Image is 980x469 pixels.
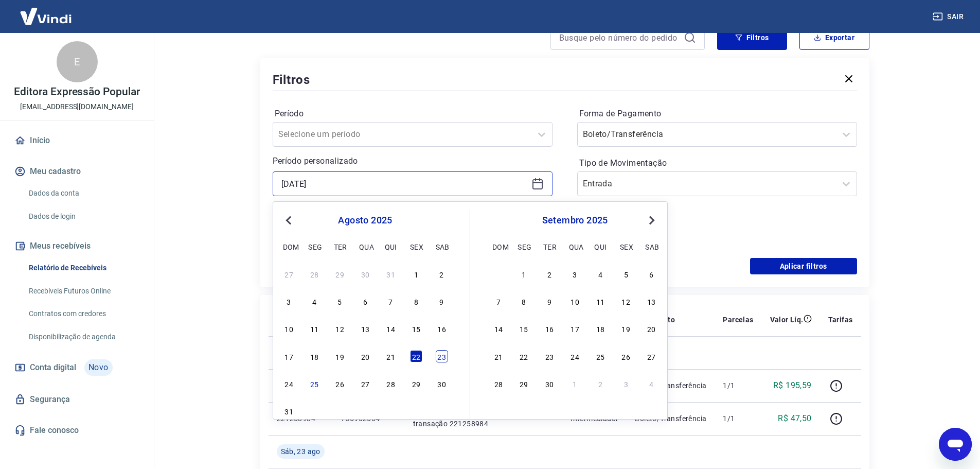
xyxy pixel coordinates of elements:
div: setembro 2025 [491,214,659,227]
p: R$ 47,50 [778,412,811,425]
div: dom [492,240,505,253]
div: Choose terça-feira, 29 de julho de 2025 [334,268,346,280]
div: Choose segunda-feira, 11 de agosto de 2025 [308,322,320,335]
div: Choose quinta-feira, 18 de setembro de 2025 [594,322,607,335]
iframe: Botão para abrir a janela de mensagens [939,428,972,461]
div: Choose domingo, 31 de agosto de 2025 [492,268,505,280]
div: Choose quarta-feira, 13 de agosto de 2025 [359,322,371,335]
div: Choose segunda-feira, 28 de julho de 2025 [308,268,320,280]
div: sab [645,240,657,253]
div: Choose segunda-feira, 18 de agosto de 2025 [308,350,320,362]
div: Choose domingo, 27 de julho de 2025 [283,268,295,280]
div: Choose quinta-feira, 2 de outubro de 2025 [594,377,607,390]
div: Choose terça-feira, 26 de agosto de 2025 [334,377,346,390]
div: Choose quinta-feira, 31 de julho de 2025 [385,268,397,280]
div: dom [283,240,295,253]
div: Choose quinta-feira, 14 de agosto de 2025 [385,322,397,335]
p: 1/1 [723,413,753,424]
p: Tarifas [828,315,853,325]
p: Boleto/Transferência [635,380,706,391]
div: Choose segunda-feira, 29 de setembro de 2025 [518,377,530,390]
div: Choose segunda-feira, 25 de agosto de 2025 [308,377,320,390]
div: Choose sábado, 23 de agosto de 2025 [436,350,448,362]
div: Choose quinta-feira, 28 de agosto de 2025 [385,377,397,390]
button: Sair [931,7,968,26]
div: Choose sábado, 2 de agosto de 2025 [436,268,448,280]
a: Relatório de Recebíveis [25,257,141,279]
p: Parcelas [723,315,753,325]
div: Choose sábado, 13 de setembro de 2025 [645,295,657,307]
div: Choose terça-feira, 12 de agosto de 2025 [334,322,346,335]
p: [EMAIL_ADDRESS][DOMAIN_NAME] [20,101,134,112]
div: Choose terça-feira, 16 de setembro de 2025 [543,322,556,335]
div: qui [385,240,397,253]
button: Previous Month [282,214,295,227]
div: Choose quarta-feira, 3 de setembro de 2025 [359,405,371,417]
img: Vindi [12,1,79,32]
span: Conta digital [30,360,76,375]
div: Choose terça-feira, 2 de setembro de 2025 [334,405,346,417]
a: Fale conosco [12,419,141,442]
div: month 2025-08 [281,266,449,419]
div: agosto 2025 [281,214,449,227]
div: Choose terça-feira, 30 de setembro de 2025 [543,377,556,390]
a: Dados da conta [25,183,141,204]
div: sab [436,240,448,253]
div: Choose domingo, 7 de setembro de 2025 [492,295,505,307]
div: Choose terça-feira, 5 de agosto de 2025 [334,295,346,307]
div: Choose segunda-feira, 1 de setembro de 2025 [308,405,320,417]
label: Tipo de Movimentação [579,157,855,169]
div: Choose quarta-feira, 10 de setembro de 2025 [569,295,581,307]
div: ter [334,240,346,253]
div: Choose quinta-feira, 4 de setembro de 2025 [385,405,397,417]
input: Data inicial [281,176,527,192]
a: Dados de login [25,206,141,227]
div: Choose domingo, 21 de setembro de 2025 [492,350,505,362]
div: Choose sexta-feira, 15 de agosto de 2025 [410,322,422,335]
div: Choose quinta-feira, 7 de agosto de 2025 [385,295,397,307]
div: sex [410,240,422,253]
a: Início [12,129,141,152]
div: Choose quarta-feira, 6 de agosto de 2025 [359,295,371,307]
button: Exportar [799,25,869,50]
div: Choose quarta-feira, 3 de setembro de 2025 [569,268,581,280]
div: Choose sábado, 4 de outubro de 2025 [645,377,657,390]
div: Choose sábado, 27 de setembro de 2025 [645,350,657,362]
div: Choose segunda-feira, 8 de setembro de 2025 [518,295,530,307]
div: Choose quarta-feira, 30 de julho de 2025 [359,268,371,280]
div: Choose terça-feira, 2 de setembro de 2025 [543,268,556,280]
div: Choose segunda-feira, 4 de agosto de 2025 [308,295,320,307]
label: Forma de Pagamento [579,108,855,120]
a: Recebíveis Futuros Online [25,281,141,302]
button: Filtros [717,25,787,50]
div: Choose sexta-feira, 29 de agosto de 2025 [410,377,422,390]
div: Choose domingo, 3 de agosto de 2025 [283,295,295,307]
p: 1/1 [723,380,753,391]
h5: Filtros [273,72,311,88]
div: Choose domingo, 28 de setembro de 2025 [492,377,505,390]
div: E [57,41,98,82]
div: ter [543,240,556,253]
div: month 2025-09 [491,266,659,391]
button: Next Month [646,214,658,227]
div: Choose sábado, 6 de setembro de 2025 [436,405,448,417]
div: sex [620,240,632,253]
div: Choose domingo, 17 de agosto de 2025 [283,350,295,362]
input: Busque pelo número do pedido [559,30,680,45]
a: Contratos com credores [25,303,141,324]
p: Boleto/Transferência [635,413,706,424]
div: Choose sábado, 20 de setembro de 2025 [645,322,657,335]
a: Segurança [12,388,141,411]
div: Choose sábado, 6 de setembro de 2025 [645,268,657,280]
div: Choose domingo, 31 de agosto de 2025 [283,405,295,417]
div: Choose terça-feira, 9 de setembro de 2025 [543,295,556,307]
div: Choose segunda-feira, 15 de setembro de 2025 [518,322,530,335]
div: qua [569,240,581,253]
div: Choose domingo, 24 de agosto de 2025 [283,377,295,390]
div: Choose segunda-feira, 22 de setembro de 2025 [518,350,530,362]
button: Aplicar filtros [750,258,857,274]
div: Choose quinta-feira, 11 de setembro de 2025 [594,295,607,307]
div: Choose sexta-feira, 26 de setembro de 2025 [620,350,632,362]
div: Choose domingo, 14 de setembro de 2025 [492,322,505,335]
div: Choose sexta-feira, 1 de agosto de 2025 [410,268,422,280]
